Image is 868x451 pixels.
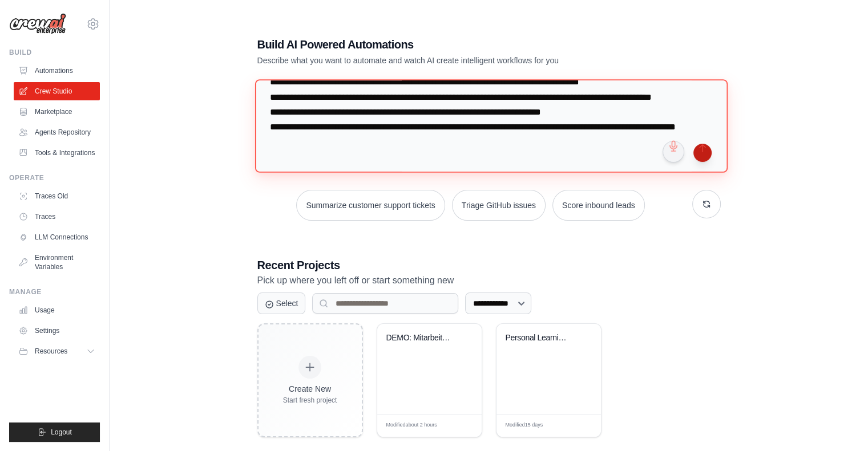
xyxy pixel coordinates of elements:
[14,322,100,340] a: Settings
[257,257,721,273] h3: Recent Projects
[386,333,455,343] div: DEMO: Mitarbeiter-Onboarding Kommunale Verwaltung
[14,342,100,360] button: Resources
[9,48,100,57] div: Build
[9,173,100,182] div: Operate
[257,292,306,314] button: Select
[452,190,546,221] button: Triage GitHub issues
[14,62,100,80] a: Automations
[506,422,543,430] span: Modified 15 days
[811,396,868,451] div: Chat-Widget
[9,13,66,35] img: Logo
[574,421,583,430] span: Edit
[51,428,72,437] span: Logout
[811,396,868,451] iframe: Chat Widget
[552,190,645,221] button: Score inbound leads
[663,141,684,162] button: Click to speak your automation idea
[9,287,100,296] div: Manage
[14,249,100,276] a: Environment Variables
[14,301,100,319] a: Usage
[283,383,337,395] div: Create New
[257,55,641,66] p: Describe what you want to automate and watch AI create intelligent workflows for you
[9,422,100,442] button: Logout
[506,333,575,343] div: Personal Learning Management System
[386,422,437,430] span: Modified about 2 hours
[14,82,100,100] a: Crew Studio
[14,187,100,205] a: Traces Old
[14,208,100,226] a: Traces
[14,103,100,121] a: Marketplace
[14,228,100,246] a: LLM Connections
[283,396,337,405] div: Start fresh project
[257,273,721,288] p: Pick up where you left off or start something new
[296,190,445,221] button: Summarize customer support tickets
[257,36,641,52] h1: Build AI Powered Automations
[454,421,464,430] span: Edit
[35,347,67,356] span: Resources
[14,144,100,162] a: Tools & Integrations
[14,123,100,141] a: Agents Repository
[692,190,721,218] button: Get new suggestions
